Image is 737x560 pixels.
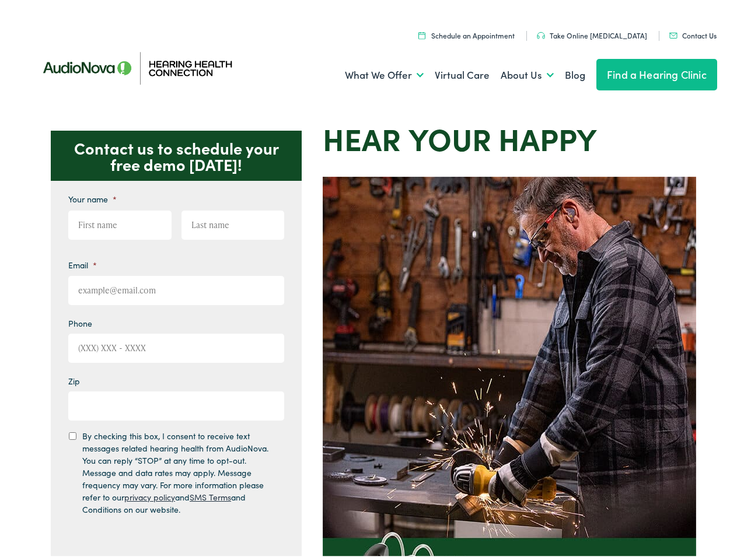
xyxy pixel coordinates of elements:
[418,28,425,36] img: utility icon
[68,330,284,359] input: (XXX) XXX - XXXX
[418,27,515,37] a: Schedule an Appointment
[68,207,172,236] input: First name
[68,314,92,325] label: Phone
[323,113,401,156] strong: Hear
[537,29,545,36] img: utility icon
[501,50,554,93] a: About Us
[190,488,231,499] a: SMS Terms
[124,488,175,499] a: privacy policy
[68,190,117,201] label: Your name
[345,50,424,93] a: What We Offer
[68,256,97,267] label: Email
[669,27,717,37] a: Contact Us
[537,27,647,37] a: Take Online [MEDICAL_DATA]
[68,272,284,302] input: example@email.com
[669,29,677,35] img: utility icon
[181,207,285,236] input: Last name
[68,372,80,383] label: Zip
[435,50,490,93] a: Virtual Care
[51,127,302,177] p: Contact us to schedule your free demo [DATE]!
[596,55,717,87] a: Find a Hearing Clinic
[565,50,585,93] a: Blog
[82,426,274,512] label: By checking this box, I consent to receive text messages related hearing health from AudioNova. Y...
[408,113,597,156] strong: your Happy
